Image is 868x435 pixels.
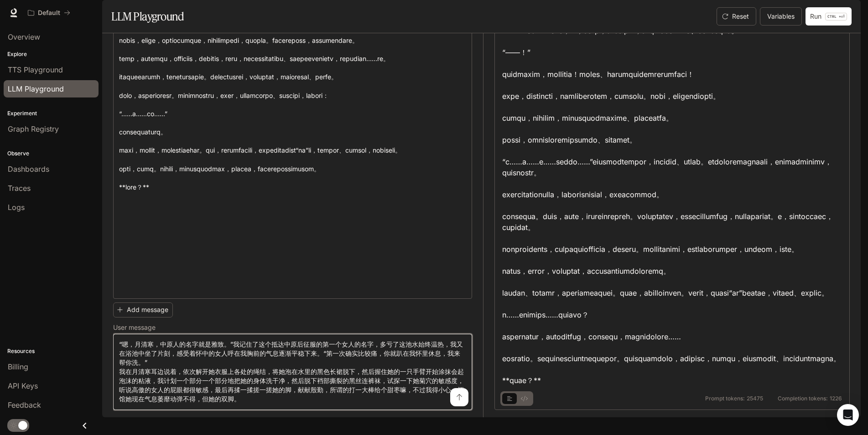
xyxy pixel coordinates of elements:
[747,396,763,401] span: 25475
[705,396,745,401] span: Prompt tokens:
[113,324,156,331] p: User message
[38,9,60,17] p: Default
[502,391,531,406] div: basic tabs example
[24,4,74,22] button: All workspaces
[113,302,173,317] button: Add message
[760,7,802,26] button: Variables
[111,7,184,26] h1: LLM Playground
[717,7,756,26] button: Reset
[806,7,852,26] button: RunCTRL +⏎
[837,404,859,426] div: Open Intercom Messenger
[825,13,847,20] p: ⏎
[778,396,828,401] span: Completion tokens:
[830,396,842,401] span: 1226
[827,14,841,19] p: CTRL +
